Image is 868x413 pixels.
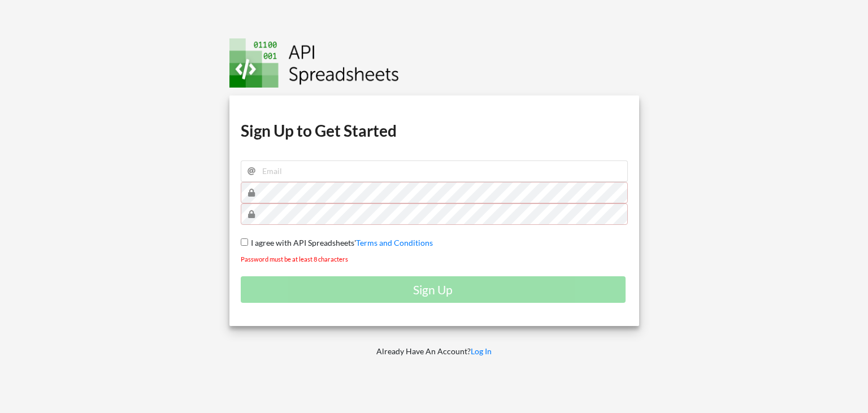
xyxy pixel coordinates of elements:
a: Log In [471,346,492,356]
input: Email [241,160,628,182]
small: Password must be at least 8 characters [241,255,348,263]
h1: Sign Up to Get Started [241,120,628,141]
span: I agree with API Spreadsheets' [248,238,356,247]
p: Already Have An Account? [222,346,647,357]
img: Logo.png [229,38,399,88]
a: Terms and Conditions [356,238,433,247]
